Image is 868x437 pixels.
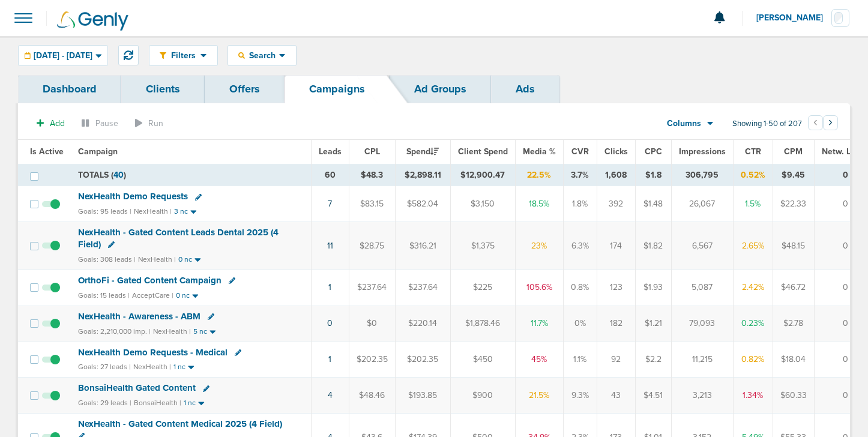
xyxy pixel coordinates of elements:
[597,164,635,186] td: 1,608
[78,291,130,300] small: Goals: 15 leads |
[635,270,671,306] td: $1.93
[515,342,563,378] td: 45%
[563,222,597,270] td: 6.3%
[563,164,597,186] td: 3.7%
[667,118,701,130] span: Columns
[395,186,450,222] td: $582.04
[173,363,185,372] small: 1 nc
[450,222,515,270] td: $1,375
[245,50,279,61] span: Search
[733,306,773,342] td: 0.23%
[205,75,285,103] a: Offers
[328,199,332,209] a: 7
[78,327,151,336] small: Goals: 2,210,000 imp. |
[515,222,563,270] td: 23%
[450,342,515,378] td: $450
[78,382,196,393] span: BonsaiHealth Gated Content
[515,164,563,186] td: 22.5%
[671,378,733,414] td: 3,213
[134,207,172,215] small: NexHealth |
[635,222,671,270] td: $1.82
[491,75,559,103] a: Ads
[34,52,92,60] span: [DATE] - [DATE]
[635,306,671,342] td: $1.21
[121,75,205,103] a: Clients
[138,255,176,264] small: NexHealth |
[18,75,121,103] a: Dashboard
[773,222,814,270] td: $48.15
[756,14,831,22] span: [PERSON_NAME]
[515,306,563,342] td: 11.7%
[349,306,395,342] td: $0
[311,164,349,186] td: 60
[395,342,450,378] td: $202.35
[635,378,671,414] td: $4.51
[406,146,439,157] span: Spend
[597,270,635,306] td: 123
[733,222,773,270] td: 2.65%
[153,327,191,336] small: NexHealth |
[635,164,671,186] td: $1.8
[327,318,333,328] a: 0
[563,270,597,306] td: 0.8%
[597,306,635,342] td: 182
[78,255,136,264] small: Goals: 308 leads |
[597,222,635,270] td: 174
[515,186,563,222] td: 18.5%
[78,275,222,286] span: OrthoFi - Gated Content Campaign
[733,186,773,222] td: 1.5%
[285,75,390,103] a: Campaigns
[328,390,333,400] a: 4
[133,363,171,371] small: NexHealth |
[390,75,491,103] a: Ad Groups
[671,222,733,270] td: 6,567
[733,378,773,414] td: 1.34%
[327,241,333,251] a: 11
[733,270,773,306] td: 2.42%
[78,146,118,157] span: Campaign
[30,115,71,132] button: Add
[635,342,671,378] td: $2.2
[78,191,188,202] span: NexHealth Demo Requests
[78,347,228,358] span: NexHealth Demo Requests - Medical
[671,186,733,222] td: 26,067
[733,164,773,186] td: 0.52%
[450,164,515,186] td: $12,900.47
[395,164,450,186] td: $2,898.11
[745,146,761,157] span: CTR
[328,354,331,364] a: 1
[78,311,200,322] span: NexHealth - Awareness - ABM
[349,222,395,270] td: $28.75
[78,399,131,408] small: Goals: 29 leads |
[184,399,196,408] small: 1 nc
[773,186,814,222] td: $22.33
[523,146,556,157] span: Media %
[78,227,279,250] span: NexHealth - Gated Content Leads Dental 2025 (4 Field)
[784,146,803,157] span: CPM
[50,118,65,128] span: Add
[71,164,311,186] td: TOTALS ( )
[808,117,838,131] ul: Pagination
[597,186,635,222] td: 392
[671,270,733,306] td: 5,087
[773,164,814,186] td: $9.45
[604,146,628,157] span: Clicks
[450,378,515,414] td: $900
[823,115,838,130] button: Go to next page
[773,306,814,342] td: $2.78
[132,291,173,300] small: AcceptCare |
[395,378,450,414] td: $193.85
[328,282,331,292] a: 1
[78,418,282,429] span: NexHealth - Gated Content Medical 2025 (4 Field)
[193,327,207,336] small: 5 nc
[773,378,814,414] td: $60.33
[134,399,181,407] small: BonsaiHealth |
[178,255,192,264] small: 0 nc
[458,146,508,157] span: Client Spend
[174,207,188,216] small: 3 nc
[349,270,395,306] td: $237.64
[349,164,395,186] td: $48.3
[679,146,726,157] span: Impressions
[349,342,395,378] td: $202.35
[78,363,131,372] small: Goals: 27 leads |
